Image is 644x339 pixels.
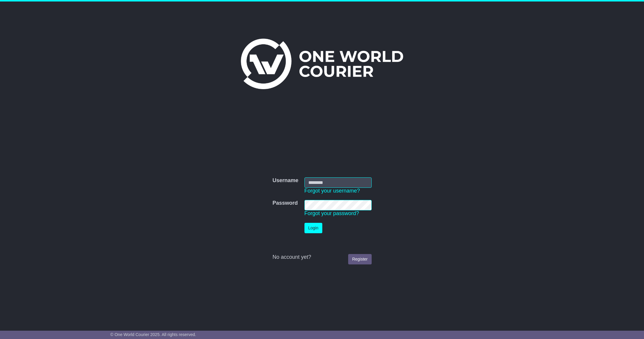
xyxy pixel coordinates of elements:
[348,254,371,264] a: Register
[304,188,360,194] a: Forgot your username?
[304,223,322,233] button: Login
[272,177,298,184] label: Username
[241,39,403,89] img: One World
[272,254,371,261] div: No account yet?
[110,332,196,337] span: © One World Courier 2025. All rights reserved.
[304,210,359,216] a: Forgot your password?
[272,200,298,206] label: Password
